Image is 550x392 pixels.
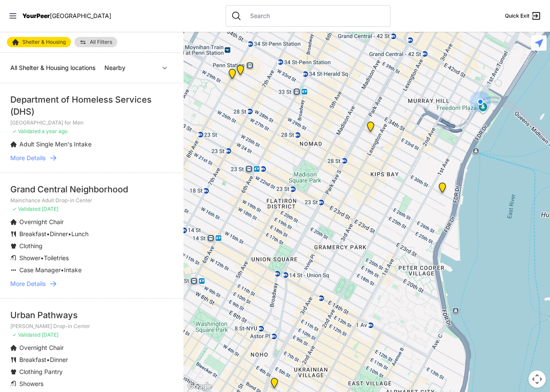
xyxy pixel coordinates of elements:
a: Quick Exit [505,11,541,21]
span: • [68,230,71,237]
span: [DATE] [42,206,58,212]
div: You are here! [470,91,491,112]
span: Adult Single Men's Intake [19,140,92,148]
span: ✓ Validated [12,128,40,134]
div: Grand Central Neighborhood [10,183,173,195]
span: Overnight Chair [19,344,64,351]
span: Showers [19,380,43,387]
span: [DATE] [42,331,58,338]
span: Overnight Chair [19,218,64,225]
span: Shelter & Housing [22,40,66,45]
span: • [40,254,44,261]
a: Shelter & Housing [7,37,71,47]
div: Mainchance Adult Drop-in Center [365,122,376,135]
span: [GEOGRAPHIC_DATA] [50,12,111,19]
p: [GEOGRAPHIC_DATA] for Men [10,119,173,126]
span: Toiletries [44,254,69,261]
div: ServiceLine [227,69,238,82]
span: Clothing [19,242,43,249]
span: Breakfast [19,356,46,363]
span: • [46,356,50,363]
span: a year ago [42,128,67,134]
span: • [61,266,64,273]
input: Search [245,12,385,20]
span: Intake [64,266,82,273]
span: • [46,230,50,237]
button: Map camera controls [529,371,546,388]
div: 30th Street Intake Center for Men [437,182,448,196]
div: Third Street Men's Shelter and Clinic [269,378,280,392]
span: Quick Exit [505,12,529,19]
span: Lunch [71,230,89,237]
p: [PERSON_NAME] Drop-in Center [10,323,173,330]
span: Dinner [50,230,68,237]
a: More Details [10,280,173,288]
div: Department of Homeless Services (DHS) [10,94,173,118]
span: Breakfast [19,230,46,237]
a: YourPeer[GEOGRAPHIC_DATA] [22,13,111,18]
span: Clothing Pantry [19,368,63,375]
span: Case Manager [19,266,61,273]
span: All Filters [90,40,112,45]
span: More Details [10,154,46,162]
a: All Filters [74,37,117,47]
span: Dinner [50,356,68,363]
div: Urban Pathways [10,309,173,321]
span: Shower [19,254,40,261]
span: ✓ Validated [12,206,40,212]
span: YourPeer [22,12,50,19]
p: Mainchance Adult Drop-in Center [10,197,173,204]
span: All Shelter & Housing locations [10,64,95,71]
span: More Details [10,280,46,288]
a: Open this area in Google Maps (opens a new window) [186,381,214,392]
a: More Details [10,154,173,162]
img: Google [186,381,214,392]
span: ✓ Validated [12,331,40,338]
div: Antonio Olivieri Drop-in Center [235,65,246,79]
